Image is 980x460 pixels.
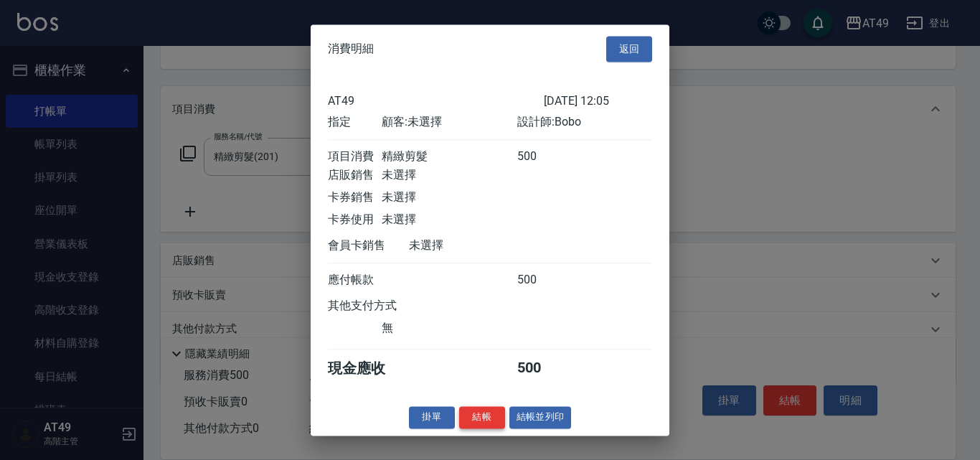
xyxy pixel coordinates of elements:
button: 掛單 [409,406,455,428]
div: 店販銷售 [328,168,382,183]
div: 現金應收 [328,359,409,378]
div: 卡券使用 [328,212,382,227]
div: AT49 [328,94,544,108]
div: 500 [517,149,571,164]
div: 應付帳款 [328,273,382,288]
div: 指定 [328,115,382,130]
div: 未選擇 [382,168,517,183]
button: 結帳並列印 [509,406,572,428]
div: 無 [382,321,517,336]
div: 會員卡銷售 [328,238,409,253]
button: 返回 [606,36,652,62]
button: 結帳 [459,406,505,428]
div: 設計師: Bobo [517,115,652,130]
div: 精緻剪髮 [382,149,517,164]
span: 消費明細 [328,42,374,56]
div: 項目消費 [328,149,382,164]
div: 500 [517,273,571,288]
div: 500 [517,359,571,378]
div: 卡券銷售 [328,190,382,205]
div: 其他支付方式 [328,299,436,314]
div: 顧客: 未選擇 [382,115,517,130]
div: [DATE] 12:05 [544,94,652,108]
div: 未選擇 [382,190,517,205]
div: 未選擇 [382,212,517,227]
div: 未選擇 [409,238,544,253]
